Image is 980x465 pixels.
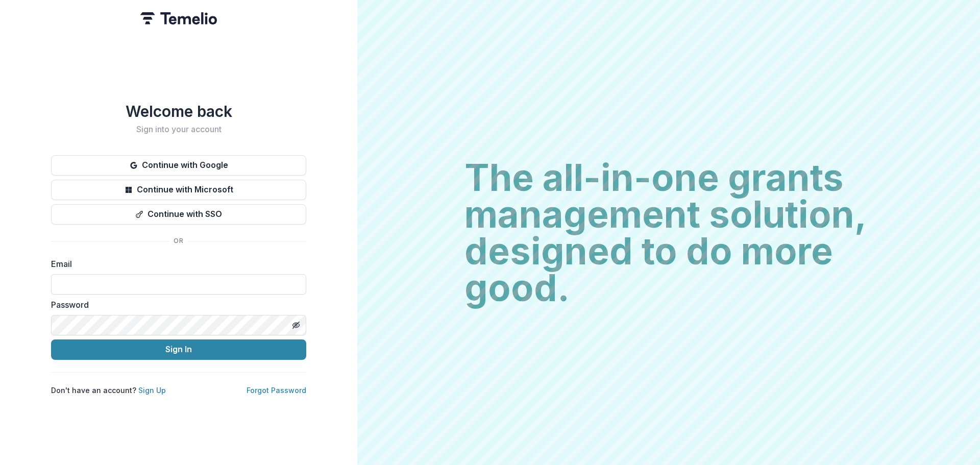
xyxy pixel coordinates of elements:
a: Forgot Password [247,386,306,395]
button: Continue with Google [51,155,306,176]
button: Continue with SSO [51,204,306,225]
a: Sign Up [138,386,166,395]
button: Sign In [51,339,306,360]
h1: Welcome back [51,102,306,120]
label: Email [51,258,300,270]
img: Temelio [140,12,217,25]
button: Continue with Microsoft [51,180,306,200]
button: Toggle password visibility [288,317,304,333]
h2: Sign into your account [51,125,306,134]
label: Password [51,299,300,311]
p: Don't have an account? [51,385,166,396]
